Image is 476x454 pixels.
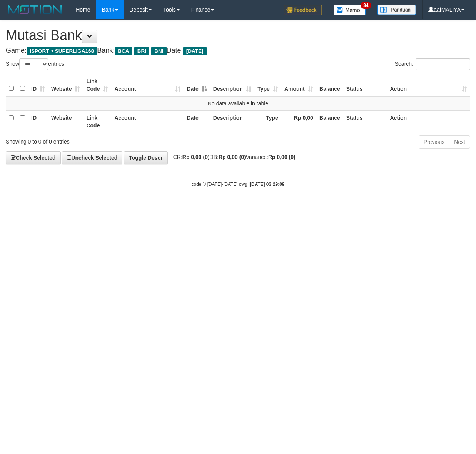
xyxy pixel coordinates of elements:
select: Showentries [19,58,48,70]
th: Date: activate to sort column descending [184,74,210,96]
th: Type [254,110,281,132]
strong: Rp 0,00 (0) [182,154,210,160]
th: Account [111,110,184,132]
td: No data available in table [6,96,470,111]
th: Description [210,110,254,132]
th: Status [343,74,387,96]
th: Date [184,110,210,132]
th: ID [28,110,48,132]
th: Action [387,110,471,132]
label: Show entries [6,58,64,70]
strong: Rp 0,00 (0) [268,154,296,160]
th: ID: activate to sort column ascending [28,74,48,96]
input: Search: [416,58,470,70]
th: Balance [316,110,343,132]
th: Amount: activate to sort column ascending [281,74,316,96]
small: code © [DATE]-[DATE] dwg | [192,182,285,187]
img: MOTION_logo.png [6,4,64,15]
a: Check Selected [6,151,61,164]
img: panduan.png [377,5,416,15]
span: CR: DB: Variance: [169,154,296,160]
a: Next [449,135,470,149]
th: Website [48,110,83,132]
h4: Game: Bank: Date: [6,47,470,55]
th: Description: activate to sort column ascending [210,74,254,96]
th: Account: activate to sort column ascending [111,74,184,96]
th: Website: activate to sort column ascending [48,74,83,96]
th: Type: activate to sort column ascending [254,74,281,96]
img: Feedback.jpg [284,5,322,15]
th: Balance [316,74,343,96]
th: Link Code [83,110,111,132]
span: 34 [361,2,371,9]
a: Uncheck Selected [62,151,122,164]
img: Button%20Memo.svg [334,5,366,15]
a: Toggle Descr [124,151,168,164]
span: [DATE] [183,47,207,55]
span: BCA [115,47,132,55]
th: Status [343,110,387,132]
th: Action: activate to sort column ascending [387,74,471,96]
span: BRI [134,47,149,55]
span: BNI [151,47,166,55]
th: Rp 0,00 [281,110,316,132]
label: Search: [395,58,470,70]
strong: [DATE] 03:29:09 [250,182,284,187]
a: Previous [419,135,449,149]
th: Link Code: activate to sort column ascending [83,74,111,96]
span: ISPORT > SUPERLIGA168 [27,47,97,55]
strong: Rp 0,00 (0) [219,154,246,160]
div: Showing 0 to 0 of 0 entries [6,135,192,145]
h1: Mutasi Bank [6,28,470,43]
